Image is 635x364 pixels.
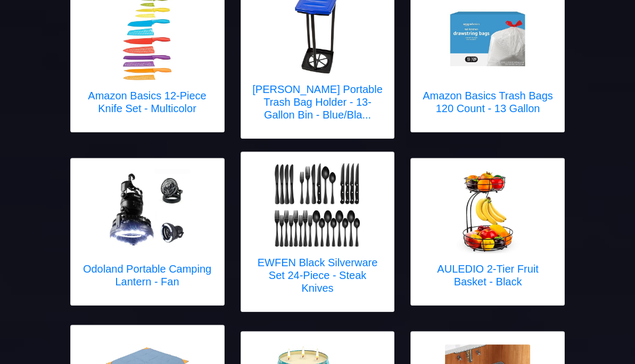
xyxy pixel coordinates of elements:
[81,169,213,294] a: Odoland Portable Camping Lantern - Fan Odoland Portable Camping Lantern - Fan
[422,169,554,294] a: AULEDIO 2-Tier Fruit Basket - Black AULEDIO 2-Tier Fruit Basket - Black
[422,89,554,115] h5: Amazon Basics Trash Bags 120 Count - 13 Gallon
[81,263,213,288] h5: Odoland Portable Camping Lantern - Fan
[275,163,360,248] img: EWFEN Black Silverware Set 24-Piece - Steak Knives
[422,263,554,288] h5: AULEDIO 2-Tier Fruit Basket - Black
[445,169,530,254] img: AULEDIO 2-Tier Fruit Basket - Black
[252,163,384,301] a: EWFEN Black Silverware Set 24-Piece - Steak Knives EWFEN Black Silverware Set 24-Piece - Steak Kn...
[105,169,190,254] img: Odoland Portable Camping Lantern - Fan
[252,83,384,121] h5: [PERSON_NAME] Portable Trash Bag Holder - 13-Gallon Bin - Blue/Bla...
[252,256,384,294] h5: EWFEN Black Silverware Set 24-Piece - Steak Knives
[81,89,213,115] h5: Amazon Basics 12-Piece Knife Set - Multicolor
